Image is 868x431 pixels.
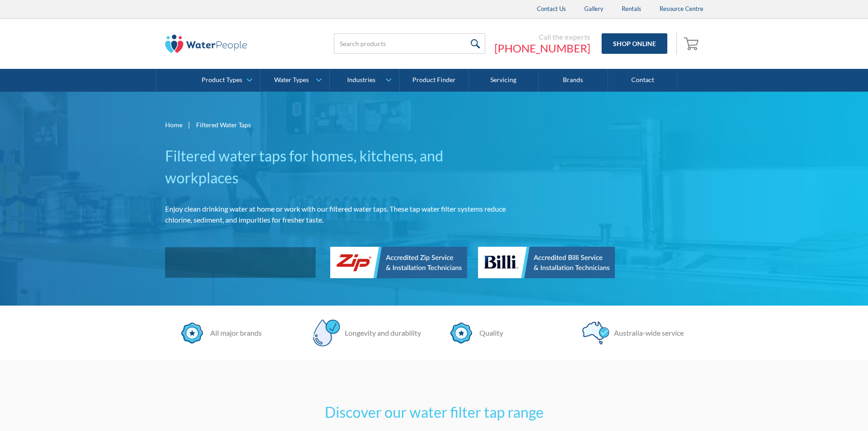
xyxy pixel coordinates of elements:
[400,69,469,92] a: Product Finder
[165,35,247,53] img: The Water People
[539,69,608,92] a: Brands
[608,69,677,92] a: Contact
[340,327,421,338] div: Longevity and durability
[165,145,515,189] h1: Filtered water taps for homes, kitchens, and workplaces
[165,120,182,130] a: Home
[274,76,309,84] div: Water Types
[494,32,590,42] div: Call the experts
[334,33,485,54] input: Search products
[347,76,375,84] div: Industries
[681,33,703,55] a: Open cart
[330,69,399,92] a: Industries
[187,119,192,130] div: |
[684,36,701,51] img: shopping cart
[602,33,667,54] a: Shop Online
[206,327,262,338] div: All major brands
[165,203,515,225] p: Enjoy clean drinking water at home or work with our filtered water taps. These tap water filter s...
[469,69,538,92] a: Servicing
[196,120,251,130] div: Filtered Water Taps
[202,76,242,84] div: Product Types
[260,69,329,92] a: Water Types
[494,42,590,55] a: [PHONE_NUMBER]
[191,69,260,92] a: Product Types
[256,401,612,423] h2: Discover our water filter tap range
[475,327,503,338] div: Quality
[609,327,684,338] div: Australia-wide service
